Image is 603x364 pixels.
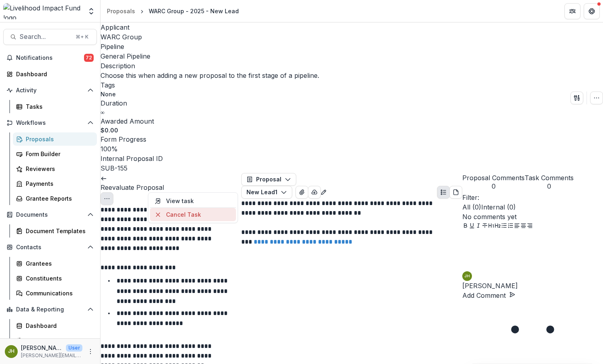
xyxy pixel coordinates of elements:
[150,208,236,221] button: Cancel Task
[494,222,501,231] button: Heading 2
[16,87,84,94] span: Activity
[100,192,113,205] button: Options
[74,33,90,41] div: ⌘ + K
[26,227,90,235] div: Document Templates
[564,3,580,19] button: Partners
[16,306,84,313] span: Data & Reporting
[320,187,327,196] button: Edit as form
[100,144,118,154] p: 100 %
[525,183,574,190] span: 0
[107,7,135,15] div: Proposals
[16,120,84,126] span: Workflows
[488,222,494,231] button: Heading 1
[462,212,603,222] p: No comments yet
[3,84,97,97] button: Open Activity
[3,51,97,64] button: Notifications72
[449,186,462,199] button: PDF view
[26,165,90,173] div: Reviewers
[584,3,600,19] button: Get Help
[462,183,525,190] span: 0
[86,347,95,356] button: More
[482,222,488,231] button: Strike
[3,241,97,254] button: Open Contacts
[514,222,520,231] button: Align Left
[86,3,97,19] button: Open entity switcher
[100,126,118,134] p: $0.00
[20,33,71,41] span: Search...
[21,344,63,352] p: [PERSON_NAME]
[100,108,105,116] p: ∞
[437,186,450,199] button: Plaintext view
[26,194,90,203] div: Grantee Reports
[464,274,470,278] div: Jeremy Hockenstein
[100,134,146,144] p: Form Progress
[13,162,97,175] a: Reviewers
[66,344,82,352] p: User
[100,154,163,163] p: Internal Proposal ID
[462,281,603,291] p: [PERSON_NAME]
[13,192,97,205] a: Grantee Reports
[100,80,115,90] p: Tags
[3,208,97,221] button: Open Documents
[469,222,475,231] button: Underline
[525,173,574,190] button: Task Comments
[100,42,124,51] p: Pipeline
[26,135,90,143] div: Proposals
[462,193,603,202] p: Filter:
[84,54,94,62] span: 72
[26,179,90,188] div: Payments
[13,287,97,300] a: Communications
[13,257,97,270] a: Grantees
[8,349,14,354] div: Jeremy Hockenstein
[462,291,515,300] button: Add Comment
[149,7,239,15] div: WARC Group - 2025 - New Lead
[104,5,242,17] nav: breadcrumb
[100,183,241,192] h3: Reevaluate Proposal
[13,100,97,113] a: Tasks
[16,70,90,78] div: Dashboard
[100,61,135,71] p: Description
[100,116,154,126] p: Awarded Amount
[3,116,97,129] button: Open Workflows
[501,222,507,231] button: Bullet List
[462,173,525,190] button: Proposal Comments
[100,22,129,32] p: Applicant
[462,203,481,211] span: All ( 0 )
[26,102,90,111] div: Tasks
[3,3,82,19] img: Livelihood Impact Fund logo
[104,5,138,17] a: Proposals
[13,224,97,238] a: Document Templates
[13,177,97,190] a: Payments
[13,319,97,332] a: Dashboard
[16,55,84,61] span: Notifications
[100,163,127,173] p: SUB-155
[100,90,116,98] p: None
[462,222,469,231] button: Bold
[241,186,292,199] button: New Lead1
[16,244,84,251] span: Contacts
[26,321,90,330] div: Dashboard
[481,203,516,211] span: Internal ( 0 )
[21,352,82,359] p: [PERSON_NAME][EMAIL_ADDRESS][DOMAIN_NAME]
[100,51,150,61] p: General Pipeline
[3,67,97,81] a: Dashboard
[26,336,90,345] div: Advanced Analytics
[475,222,482,231] button: Italicize
[100,33,142,41] a: WARC Group
[13,132,97,146] a: Proposals
[3,303,97,316] button: Open Data & Reporting
[241,173,296,186] button: Proposal
[100,71,319,80] p: Choose this when adding a new proposal to the first stage of a pipeline.
[16,211,84,218] span: Documents
[507,222,514,231] button: Ordered List
[100,98,127,108] p: Duration
[3,29,97,45] button: Search...
[295,186,308,199] button: View Attached Files
[527,222,533,231] button: Align Right
[13,272,97,285] a: Constituents
[26,150,90,158] div: Form Builder
[13,147,97,161] a: Form Builder
[520,222,527,231] button: Align Center
[26,274,90,283] div: Constituents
